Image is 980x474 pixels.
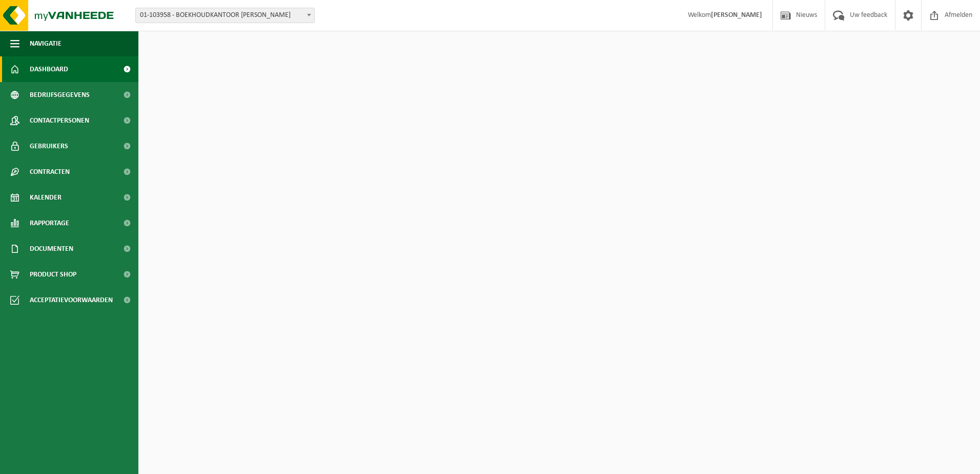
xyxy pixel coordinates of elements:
span: Dashboard [30,56,68,82]
span: Rapportage [30,210,69,236]
span: 01-103958 - BOEKHOUDKANTOOR DESMET HENDRIK - IZEGEM [135,8,315,23]
span: Acceptatievoorwaarden [30,287,113,313]
span: Kalender [30,185,62,210]
span: 01-103958 - BOEKHOUDKANTOOR DESMET HENDRIK - IZEGEM [136,8,314,23]
span: Gebruikers [30,133,68,159]
span: Contactpersonen [30,108,89,133]
strong: [PERSON_NAME] [711,11,762,19]
span: Navigatie [30,31,62,56]
span: Contracten [30,159,70,185]
span: Bedrijfsgegevens [30,82,90,108]
span: Product Shop [30,262,76,287]
span: Documenten [30,236,73,262]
